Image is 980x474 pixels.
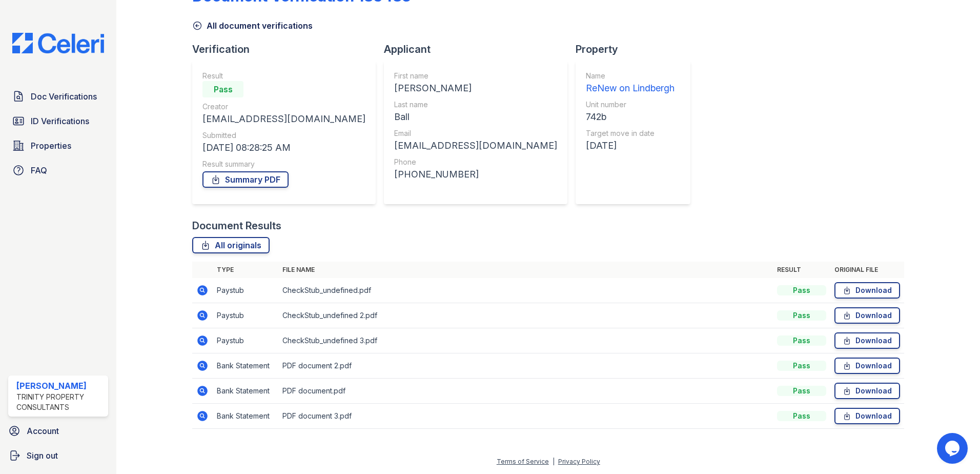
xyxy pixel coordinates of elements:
[31,140,71,152] span: Properties
[278,278,773,303] td: CheckStub_undefined.pdf
[394,71,557,81] div: First name
[586,71,675,81] div: Name
[192,237,270,253] a: All originals
[202,171,289,188] a: Summary PDF
[202,159,365,169] div: Result summary
[202,112,365,126] div: [EMAIL_ADDRESS][DOMAIN_NAME]
[834,408,900,424] a: Download
[834,332,900,349] a: Download
[4,445,112,466] a: Sign out
[586,128,675,139] div: Target move in date
[31,90,97,103] span: Doc Verifications
[394,128,557,139] div: Email
[278,303,773,328] td: CheckStub_undefined 2.pdf
[384,42,576,56] div: Applicant
[278,379,773,404] td: PDF document.pdf
[394,110,557,124] div: Ball
[394,167,557,182] div: [PHONE_NUMBER]
[213,278,278,303] td: Paystub
[27,449,58,462] span: Sign out
[8,160,108,181] a: FAQ
[586,81,675,95] div: ReNew on Lindbergh
[394,100,557,110] div: Last name
[16,380,104,392] div: [PERSON_NAME]
[777,361,826,371] div: Pass
[777,335,826,346] div: Pass
[8,86,108,107] a: Doc Verifications
[278,404,773,429] td: PDF document 3.pdf
[202,130,365,141] div: Submitted
[27,425,59,437] span: Account
[192,42,384,56] div: Verification
[777,411,826,421] div: Pass
[394,81,557,95] div: [PERSON_NAME]
[394,139,557,153] div: [EMAIL_ADDRESS][DOMAIN_NAME]
[213,404,278,429] td: Bank Statement
[8,111,108,131] a: ID Verifications
[202,102,365,112] div: Creator
[777,310,826,321] div: Pass
[31,115,89,127] span: ID Verifications
[213,353,278,379] td: Bank Statement
[834,307,900,324] a: Download
[777,285,826,295] div: Pass
[278,328,773,353] td: CheckStub_undefined 3.pdf
[4,421,112,441] a: Account
[834,358,900,374] a: Download
[586,110,675,124] div: 742b
[830,262,904,278] th: Original file
[202,141,365,155] div: [DATE] 08:28:25 AM
[937,433,970,464] iframe: chat widget
[278,353,773,379] td: PDF document 2.pdf
[834,383,900,399] a: Download
[553,458,555,465] div: |
[213,303,278,328] td: Paystub
[834,282,900,299] a: Download
[558,458,600,465] a: Privacy Policy
[213,328,278,353] td: Paystub
[4,33,112,53] img: CE_Logo_Blue-a8612792a0a2168367f1c8372b55b34899dd931a85d93a1a3d3e32e68fde9ad4.png
[576,42,699,56] div: Property
[773,262,830,278] th: Result
[202,71,365,81] div: Result
[213,379,278,404] td: Bank Statement
[8,135,108,156] a: Properties
[192,219,281,233] div: Document Results
[586,71,675,95] a: Name ReNew on Lindbergh
[394,157,557,167] div: Phone
[31,164,47,176] span: FAQ
[213,262,278,278] th: Type
[202,81,243,97] div: Pass
[192,19,313,32] a: All document verifications
[586,139,675,153] div: [DATE]
[777,386,826,396] div: Pass
[497,458,549,465] a: Terms of Service
[278,262,773,278] th: File name
[586,100,675,110] div: Unit number
[16,392,104,412] div: Trinity Property Consultants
